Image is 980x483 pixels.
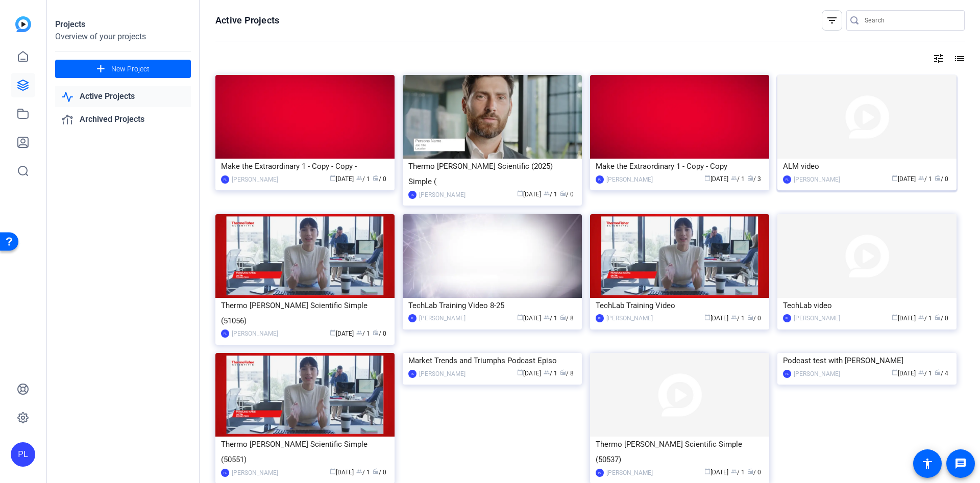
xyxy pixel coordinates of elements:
span: [DATE] [704,175,728,183]
div: PL [596,469,604,477]
div: PL [783,314,791,322]
span: / 8 [560,370,574,377]
div: PL [596,314,604,322]
span: [DATE] [330,175,354,183]
span: / 8 [560,315,574,322]
span: calendar_today [517,190,523,196]
span: calendar_today [892,175,898,181]
div: Projects [55,18,191,31]
a: Archived Projects [55,109,191,130]
span: [DATE] [892,315,916,322]
div: [PERSON_NAME] [606,174,653,185]
div: Thermo [PERSON_NAME] Scientific (2025) Simple ( [408,159,576,189]
div: [PERSON_NAME] [419,313,465,323]
span: calendar_today [704,468,710,474]
span: calendar_today [892,314,898,320]
span: calendar_today [330,329,336,336]
span: / 3 [747,175,761,183]
span: [DATE] [330,330,354,337]
span: calendar_today [892,369,898,375]
div: [PERSON_NAME] [794,313,840,323]
span: [DATE] [517,191,541,198]
div: PL [783,175,791,184]
div: PL [408,191,416,199]
span: radio [373,175,379,181]
span: / 1 [918,175,932,183]
span: group [918,314,924,320]
span: radio [560,314,566,320]
div: TechLab video [783,298,951,313]
span: / 1 [731,175,745,183]
mat-icon: tune [933,53,945,65]
div: ALM video [783,159,951,174]
div: PL [596,175,604,184]
div: Thermo [PERSON_NAME] Scientific Simple (50537) [596,437,764,467]
span: group [918,369,924,375]
span: / 0 [935,175,948,183]
mat-icon: add [94,63,107,75]
span: group [731,314,737,320]
span: group [544,314,550,320]
span: radio [373,329,379,336]
span: / 0 [935,315,948,322]
div: [PERSON_NAME] [232,328,278,339]
span: group [731,175,737,181]
span: radio [747,468,753,474]
span: calendar_today [330,468,336,474]
span: calendar_today [330,175,336,181]
div: TechLab Training Video 8-25 [408,298,576,313]
span: / 1 [731,315,745,322]
div: PL [221,175,229,184]
span: / 4 [935,370,948,377]
span: / 1 [918,315,932,322]
span: radio [747,314,753,320]
div: [PERSON_NAME] [232,174,278,185]
div: Overview of your projects [55,31,191,43]
div: Market Trends and Triumphs Podcast Episo [408,353,576,368]
span: [DATE] [517,370,541,377]
span: calendar_today [517,314,523,320]
span: radio [747,175,753,181]
span: [DATE] [517,315,541,322]
span: group [356,175,362,181]
div: PL [408,370,416,378]
div: PL [783,370,791,378]
span: / 0 [747,315,761,322]
div: [PERSON_NAME] [606,313,653,323]
span: / 1 [918,370,932,377]
button: New Project [55,60,191,78]
span: New Project [111,64,150,74]
span: [DATE] [330,469,354,476]
span: group [356,329,362,336]
div: Podcast test with [PERSON_NAME] [783,353,951,368]
div: [PERSON_NAME] [419,369,465,379]
mat-icon: list [952,53,965,65]
span: / 0 [373,330,386,337]
span: calendar_today [517,369,523,375]
div: Make the Extraordinary 1 - Copy - Copy [596,159,764,174]
div: [PERSON_NAME] [232,468,278,478]
span: [DATE] [704,469,728,476]
span: radio [373,468,379,474]
mat-icon: accessibility [921,457,934,470]
span: / 1 [544,191,557,198]
span: radio [935,369,941,375]
div: TechLab Training Video [596,298,764,313]
span: radio [935,175,941,181]
span: [DATE] [892,370,916,377]
span: [DATE] [704,315,728,322]
span: radio [560,369,566,375]
span: / 1 [356,175,370,183]
span: group [356,468,362,474]
span: radio [935,314,941,320]
span: calendar_today [704,314,710,320]
span: group [544,190,550,196]
div: [PERSON_NAME] [419,190,465,200]
span: / 0 [747,469,761,476]
span: radio [560,190,566,196]
span: / 1 [544,370,557,377]
span: / 1 [356,469,370,476]
div: PL [11,442,35,467]
span: group [731,468,737,474]
div: [PERSON_NAME] [794,174,840,185]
